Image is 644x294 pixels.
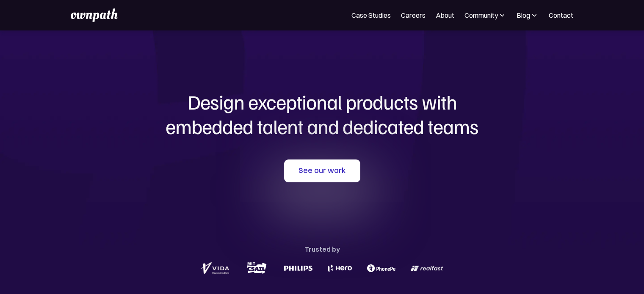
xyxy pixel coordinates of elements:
div: Blog [517,10,530,20]
h1: Design exceptional products with embedded talent and dedicated teams [119,90,525,138]
a: About [436,10,454,20]
a: Careers [401,10,426,20]
div: Community [464,10,498,20]
a: Contact [549,10,573,20]
div: Community [464,10,506,20]
a: See our work [284,159,360,182]
div: Blog [517,10,539,20]
a: Case Studies [351,10,391,20]
div: Trusted by [304,243,340,255]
